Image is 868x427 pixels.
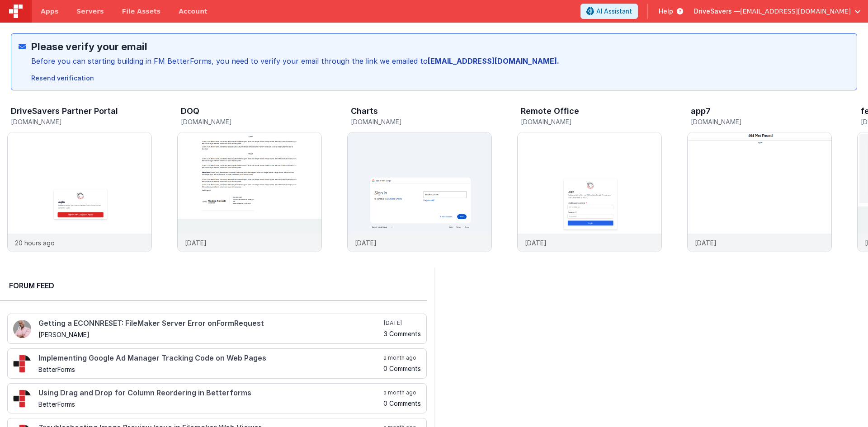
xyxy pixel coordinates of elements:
[7,348,427,379] a: Implementing Google Ad Manager Tracking Code on Web Pages BetterForms a month ago 0 Comments
[580,4,638,19] button: AI Assistant
[596,7,632,16] span: AI Assistant
[521,118,662,125] h5: [DOMAIN_NAME]
[185,238,207,248] p: [DATE]
[41,7,58,16] span: Apps
[7,314,427,344] a: Getting a ECONNRESET: FileMaker Server Error onFormRequest [PERSON_NAME] [DATE] 3 Comments
[9,280,418,291] h2: Forum Feed
[351,107,378,116] h3: Charts
[691,118,832,125] h5: [DOMAIN_NAME]
[694,7,740,16] span: DriveSavers —
[383,400,421,407] h5: 0 Comments
[384,330,421,337] h5: 3 Comments
[355,238,377,248] p: [DATE]
[383,389,421,396] h5: a month ago
[31,56,559,66] div: Before you can starting building in FM BetterForms, you need to verify your email through the lin...
[351,118,492,125] h5: [DOMAIN_NAME]
[76,7,104,16] span: Servers
[695,238,717,248] p: [DATE]
[38,389,382,397] h4: Using Drag and Drop for Column Reordering in Betterforms
[521,107,579,116] h3: Remote Office
[691,107,711,116] h3: app7
[122,7,161,16] span: File Assets
[38,319,382,328] h4: Getting a ECONNRESET: FileMaker Server Error onFormRequest
[428,56,559,66] strong: [EMAIL_ADDRESS][DOMAIN_NAME].
[383,354,421,361] h5: a month ago
[383,365,421,372] h5: 0 Comments
[13,355,31,373] img: 295_2.png
[384,319,421,327] h5: [DATE]
[38,354,382,362] h4: Implementing Google Ad Manager Tracking Code on Web Pages
[11,118,152,125] h5: [DOMAIN_NAME]
[181,118,322,125] h5: [DOMAIN_NAME]
[525,238,547,248] p: [DATE]
[11,107,118,116] h3: DriveSavers Partner Portal
[659,7,673,16] span: Help
[694,7,861,16] button: DriveSavers — [EMAIL_ADDRESS][DOMAIN_NAME]
[28,71,98,85] button: Resend verification
[38,366,382,373] h5: BetterForms
[38,401,382,408] h5: BetterForms
[740,7,851,16] span: [EMAIL_ADDRESS][DOMAIN_NAME]
[13,389,31,408] img: 295_2.png
[13,320,31,338] img: 411_2.png
[181,107,199,116] h3: DOQ
[7,383,427,413] a: Using Drag and Drop for Column Reordering in Betterforms BetterForms a month ago 0 Comments
[38,331,382,338] h5: [PERSON_NAME]
[31,41,559,52] h2: Please verify your email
